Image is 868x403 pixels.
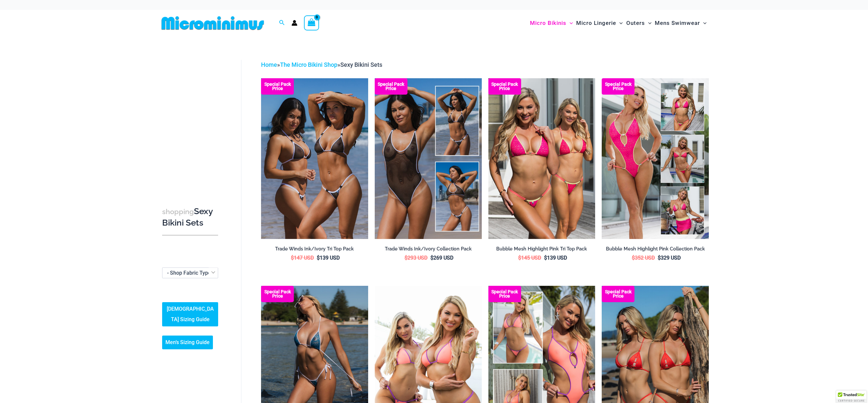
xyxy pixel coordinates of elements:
bdi: 269 USD [430,255,453,261]
a: View Shopping Cart, empty [304,15,319,30]
span: $ [405,255,407,261]
span: $ [430,255,433,261]
a: Micro LingerieMenu ToggleMenu Toggle [575,13,624,33]
span: » » [261,61,382,68]
a: Micro BikinisMenu ToggleMenu Toggle [528,13,575,33]
a: The Micro Bikini Shop [280,61,337,68]
span: Menu Toggle [645,15,651,31]
bdi: 147 USD [291,255,314,261]
span: $ [544,255,547,261]
span: Outers [626,15,645,31]
h2: Trade Winds Ink/Ivory Collection Pack [375,246,482,252]
a: Search icon link [279,19,285,27]
span: $ [518,255,521,261]
h2: Bubble Mesh Highlight Pink Tri Top Pack [488,246,595,252]
b: Special Pack Price [261,290,294,298]
span: $ [658,255,661,261]
span: Micro Lingerie [576,15,616,31]
b: Special Pack Price [488,82,521,91]
img: Top Bum Pack [261,78,368,239]
b: Special Pack Price [602,82,634,91]
span: - Shop Fabric Type [167,270,211,276]
a: Collection Pack F Collection Pack BCollection Pack B [602,78,709,239]
b: Special Pack Price [375,82,407,91]
a: Tri Top Pack F Tri Top Pack BTri Top Pack B [488,78,595,239]
a: Top Bum Pack Top Bum Pack bTop Bum Pack b [261,78,368,239]
iframe: TrustedSite Certified [162,55,221,186]
img: Collection Pack [375,78,482,239]
bdi: 352 USD [632,255,655,261]
a: Trade Winds Ink/Ivory Collection Pack [375,246,482,254]
a: [DEMOGRAPHIC_DATA] Sizing Guide [162,302,218,326]
b: Special Pack Price [602,290,634,298]
img: Collection Pack F [602,78,709,239]
a: Bubble Mesh Highlight Pink Collection Pack [602,246,709,254]
span: shopping [162,208,194,216]
span: $ [632,255,635,261]
b: Special Pack Price [261,82,294,91]
a: Home [261,61,277,68]
span: $ [317,255,320,261]
span: Menu Toggle [566,15,573,31]
span: Micro Bikinis [530,15,566,31]
a: Collection Pack Collection Pack b (1)Collection Pack b (1) [375,78,482,239]
bdi: 139 USD [544,255,567,261]
a: Mens SwimwearMenu ToggleMenu Toggle [653,13,708,33]
h3: Sexy Bikini Sets [162,206,218,229]
a: Men’s Sizing Guide [162,336,213,349]
span: Menu Toggle [700,15,707,31]
a: Account icon link [292,20,297,26]
span: Mens Swimwear [655,15,700,31]
span: $ [291,255,294,261]
span: - Shop Fabric Type [162,267,218,278]
a: Bubble Mesh Highlight Pink Tri Top Pack [488,246,595,254]
span: Sexy Bikini Sets [340,61,382,68]
h2: Bubble Mesh Highlight Pink Collection Pack [602,246,709,252]
b: Special Pack Price [488,290,521,298]
bdi: 145 USD [518,255,541,261]
bdi: 139 USD [317,255,340,261]
bdi: 293 USD [405,255,427,261]
h2: Trade Winds Ink/Ivory Tri Top Pack [261,246,368,252]
a: Trade Winds Ink/Ivory Tri Top Pack [261,246,368,254]
nav: Site Navigation [527,12,709,34]
a: OutersMenu ToggleMenu Toggle [625,13,653,33]
span: Menu Toggle [616,15,623,31]
div: TrustedSite Certified [836,391,866,403]
bdi: 329 USD [658,255,681,261]
span: - Shop Fabric Type [162,268,218,278]
img: Tri Top Pack F [488,78,595,239]
img: MM SHOP LOGO FLAT [159,16,267,30]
